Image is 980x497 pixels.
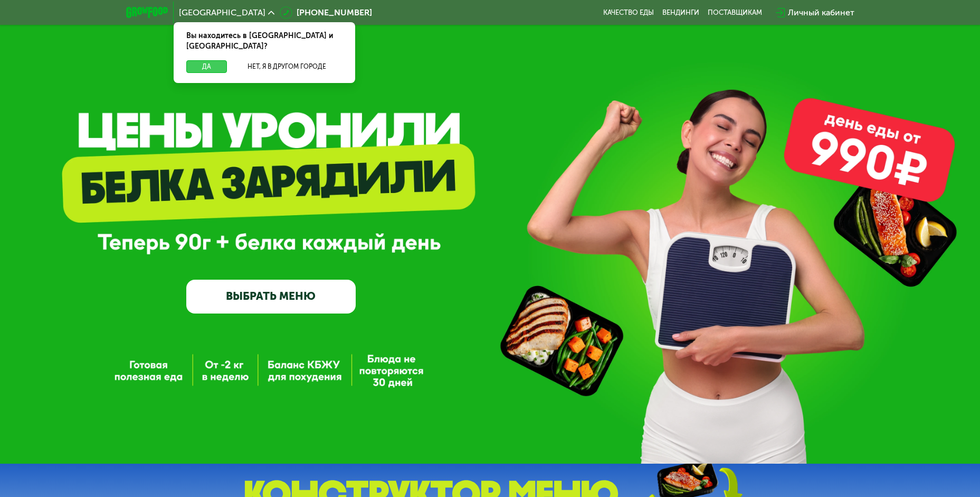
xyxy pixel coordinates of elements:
[280,6,372,19] a: [PHONE_NUMBER]
[186,60,227,73] button: Да
[788,6,854,19] div: Личный кабинет
[179,8,265,17] span: [GEOGRAPHIC_DATA]
[662,8,699,17] a: Вендинги
[603,8,654,17] a: Качество еды
[186,280,356,314] a: ВЫБРАТЬ МЕНЮ
[174,22,355,60] div: Вы находитесь в [GEOGRAPHIC_DATA] и [GEOGRAPHIC_DATA]?
[708,8,762,17] div: поставщикам
[231,60,342,73] button: Нет, я в другом городе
